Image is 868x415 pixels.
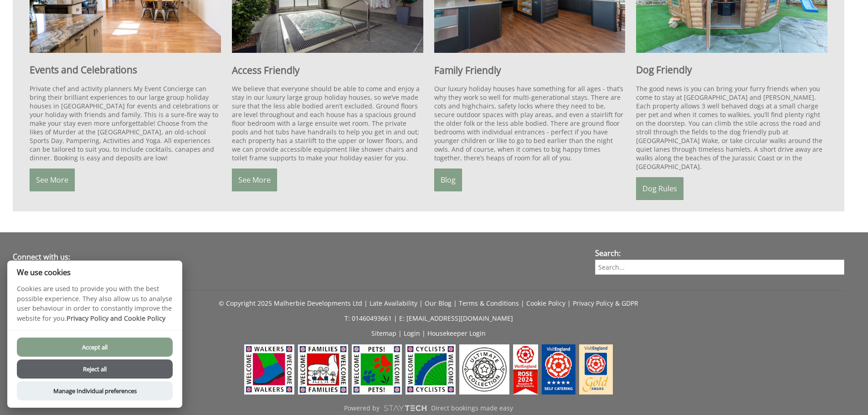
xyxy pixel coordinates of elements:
[298,344,348,395] img: Visit England - Families Welcome
[219,299,362,307] a: © Copyright 2025 Malherbie Developments Ltd
[399,314,513,323] a: E: [EMAIL_ADDRESS][DOMAIN_NAME]
[453,299,457,307] span: |
[636,177,683,200] a: Dog Rules
[434,84,626,162] p: Our luxury holiday houses have something for all ages - that’s why they work so well for multi-ge...
[364,299,368,307] span: |
[7,284,182,330] p: Cookies are used to provide you with the best possible experience. They also allow us to analyse ...
[17,359,173,379] button: Reject all
[579,344,613,395] img: Visit England - Gold Award
[434,169,462,191] a: Blog
[371,329,396,338] a: Sitemap
[232,84,423,162] p: We believe that everyone should be able to come and enjoy a stay in our luxury large group holida...
[352,344,402,395] img: Visit England - Pets Welcome
[459,344,509,395] img: Ultimate Collection - Ultimate Collection
[542,344,575,395] img: Visit England - Self Catering - 5 Star Award
[425,299,452,307] a: Our Blog
[370,299,417,307] a: Late Availability
[344,314,392,323] a: T: 01460493661
[595,248,845,258] h3: Search:
[17,381,173,400] button: Manage Individual preferences
[404,329,420,338] a: Login
[427,329,486,338] a: Housekeeper Login
[7,268,182,277] h2: We use cookies
[419,299,423,307] span: |
[459,299,519,307] a: Terms & Conditions
[13,252,578,262] h3: Connect with us:
[17,338,173,357] button: Accept all
[232,169,277,191] a: See More
[30,63,137,76] strong: Events and Celebrations
[232,64,423,77] h2: Access Friendly
[383,403,427,414] img: scrumpy.png
[434,64,501,77] strong: Family Friendly
[244,344,294,395] img: Visit England - Walkers Welcome
[595,260,845,275] input: Search...
[636,84,827,171] p: The good news is you can bring your furry friends when you come to stay at [GEOGRAPHIC_DATA] and ...
[398,329,402,338] span: |
[422,329,426,338] span: |
[30,169,75,191] a: See More
[521,299,524,307] span: |
[573,299,638,307] a: Privacy Policy & GDPR
[567,299,571,307] span: |
[394,314,397,323] span: |
[406,344,456,395] img: Visit England - Cyclists Welcome
[30,84,221,162] p: Private chef and activity planners My Event Concierge can bring their brilliant experiences to ou...
[513,344,538,395] img: Visit England - Rose Award - Visit England ROSE 2024
[67,314,165,323] a: Privacy Policy and Cookie Policy
[636,63,692,76] strong: Dog Friendly
[526,299,565,307] a: Cookie Policy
